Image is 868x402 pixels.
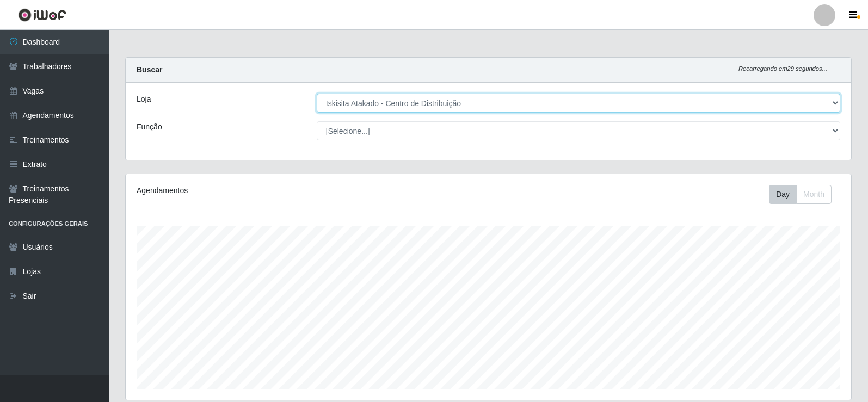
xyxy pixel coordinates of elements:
div: Agendamentos [137,185,420,196]
img: CoreUI Logo [18,8,66,22]
div: First group [769,185,832,204]
label: Função [137,121,162,133]
label: Loja [137,94,151,105]
div: Toolbar with button groups [769,185,840,204]
button: Day [769,185,797,204]
button: Month [796,185,832,204]
strong: Buscar [137,65,162,74]
i: Recarregando em 29 segundos... [738,65,827,72]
